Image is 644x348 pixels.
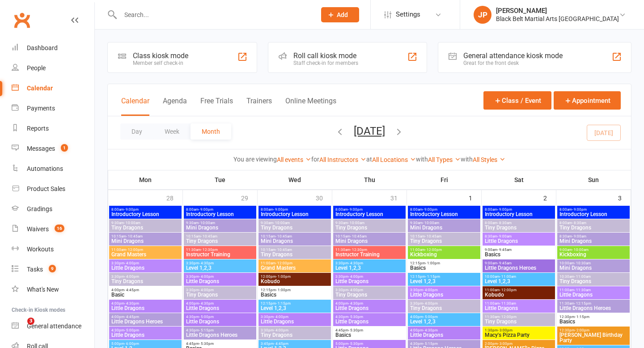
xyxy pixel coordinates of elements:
span: 12:30pm [559,328,628,332]
span: 4:45pm [186,342,254,346]
span: - 10:00am [199,221,215,225]
span: 3:30pm [410,288,479,292]
span: Little Dragons [111,332,180,338]
button: [DATE] [354,125,385,137]
span: - 1:15pm [425,275,440,279]
div: Calendar [27,85,53,92]
span: 3:30pm [111,275,180,279]
button: Calendar [121,97,149,116]
span: Little Dragons [186,279,254,284]
span: - 10:45am [201,234,217,238]
span: - 12:00pm [126,248,143,252]
span: 3:30pm [335,288,404,292]
span: 9 [49,265,56,272]
span: 10:15am [335,234,404,238]
span: Tiny Dragons [335,292,404,297]
span: - 12:30pm [201,248,218,252]
span: - 4:45pm [124,288,139,292]
span: - 4:30pm [423,328,438,332]
span: Little Dragons [111,265,180,271]
span: - 10:00am [423,221,439,225]
span: 8:30am [559,234,628,238]
span: Grand Masters [260,265,329,271]
span: 8:00am [186,208,254,212]
div: Class kiosk mode [133,51,188,60]
span: - 12:00pm [275,261,292,265]
span: - 4:45pm [124,315,139,319]
button: Class / Event [483,91,551,110]
button: Appointment [554,91,621,110]
div: 31 [390,190,407,205]
span: Level 1,2,3 [186,265,254,271]
span: - 9:45am [497,261,512,265]
span: Little Dragons Heroes [186,332,254,338]
div: Reports [27,125,49,132]
th: Thu [332,170,407,189]
th: Sat [482,170,556,189]
span: 3:45pm [260,342,329,346]
span: - 1:15pm [575,315,589,319]
span: - 1:00pm [276,288,291,292]
span: 4:30pm [186,328,254,332]
span: - 1:00pm [425,261,440,265]
span: - 9:00pm [348,208,363,212]
span: Kickboxing [410,252,479,257]
div: JP [474,6,491,24]
span: Introductory Lesson [111,212,180,217]
div: Waivers [27,225,49,233]
span: - 12:30pm [350,248,367,252]
span: Basic [111,292,180,297]
span: - 5:00pm [199,315,214,319]
span: 9:30am [260,221,329,225]
div: Roll call kiosk mode [293,51,358,60]
span: 11:30am [335,248,404,252]
span: Tiny Dragons [186,238,254,244]
span: 11:30am [484,315,553,319]
span: 12:15pm [410,261,479,265]
span: Tiny Dragons [111,225,180,230]
span: 3 [27,318,34,325]
span: 9:00am [484,248,553,252]
span: 8:00am [559,221,628,225]
span: 3:30pm [186,275,254,279]
span: Mini Dragons [260,238,329,244]
span: 8:00am [484,208,553,212]
span: 11:00am [559,288,628,292]
div: Great for the front desk [463,60,563,66]
span: Little Dragons [111,306,180,311]
span: Little Dragons [484,238,553,244]
span: - 10:45am [275,234,292,238]
span: 1:30pm [484,328,553,332]
span: Little Dragons Heroes [559,306,628,311]
span: Mini Dragons [111,238,180,244]
span: - 9:00pm [497,208,512,212]
span: 12:15pm [410,275,479,279]
span: Introductory Lesson [484,212,553,217]
span: - 2:00pm [575,328,589,332]
a: Clubworx [11,9,33,31]
span: 16 [55,225,64,232]
span: - 9:00pm [572,208,587,212]
span: Tiny Dragons [410,238,479,244]
span: - 1:15pm [276,301,291,306]
span: Little Dragons Heroes [111,319,180,324]
span: - 10:00am [348,221,364,225]
span: Tiny Dragons [335,225,404,230]
span: 10:15am [260,248,329,252]
span: Tiny Dragons [111,279,180,284]
th: Wed [258,170,332,189]
span: Add [337,11,348,18]
span: 11:00am [111,248,180,252]
a: Calendar [12,78,94,98]
span: Tiny Dragons [559,225,628,230]
span: Kobudo [260,279,329,284]
span: 8:00am [484,221,553,225]
span: 11:00am [410,248,479,252]
span: 11:30am [186,248,254,252]
span: - 5:00pm [423,315,438,319]
span: 8:00am [559,208,628,212]
input: Search... [118,8,309,21]
span: Tiny Dragons [484,225,553,230]
div: 3 [618,190,631,205]
span: - 11:00am [500,275,516,279]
